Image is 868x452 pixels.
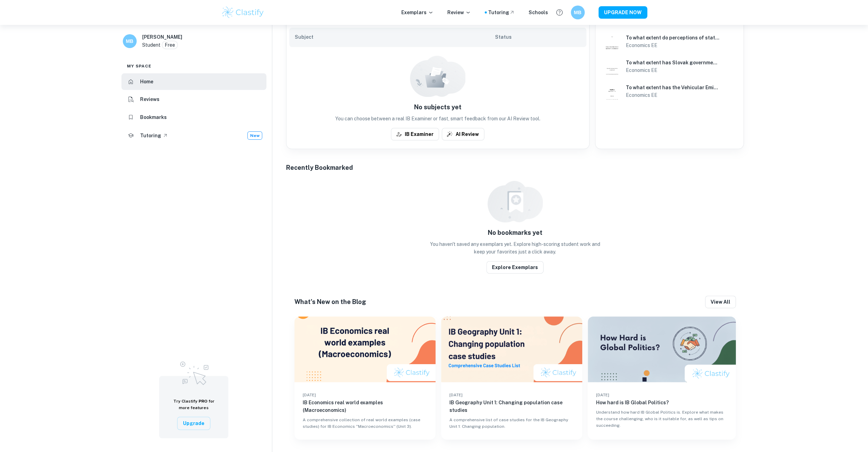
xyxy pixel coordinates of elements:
a: Economics EE example thumbnail: To what extent has the Vehicular EmissioTo what extent has the Ve... [601,80,738,102]
button: View all [705,296,736,308]
h6: To what extent do perceptions of status influence market pricing and profitability of luxury bran... [626,34,720,41]
h6: IB Geography Unit 1: Changing population case studies [449,399,574,414]
h6: To what extent has Slovak government intervention been successful in reducing the negative extern... [626,59,720,66]
p: Exemplars [401,9,433,16]
img: Upgrade to Pro [176,357,211,387]
a: Blog post[DATE]IB Geography Unit 1: Changing population case studiesA comprehensive list of case ... [441,316,582,440]
button: AI Review [442,128,484,140]
span: PRO [199,399,208,404]
p: You haven't saved any exemplars yet. Explore high-scoring student work and keep your favorites ju... [429,240,602,256]
h6: Try Clastify for more features [167,398,220,411]
h6: [PERSON_NAME] [142,33,182,41]
button: МВ [571,6,585,19]
a: Economics EE example thumbnail: To what extent do perceptions of status To what extent do percept... [601,30,738,53]
a: Schools [529,9,548,16]
h6: Bookmarks [140,113,167,121]
h6: Economics EE [626,41,720,49]
a: Bookmarks [121,109,266,126]
h6: Home [140,78,153,85]
h6: МВ [574,9,582,16]
img: Economics EE example thumbnail: To what extent has the Vehicular Emissio [604,83,620,100]
p: A comprehensive list of case studies for the IB Geography Unit 1: Changing population. [449,417,574,430]
a: TutoringNew [121,127,266,144]
button: Explore Exemplars [486,261,543,274]
h6: Status [495,33,581,41]
h6: To what extent has the Vehicular Emissions Scheme (VES) been effective in increasing the consumpt... [626,84,720,91]
p: Understand how hard IB Global Politics is. Explore what makes the course challenging, who is it s... [596,409,727,429]
h6: No bookmarks yet [488,228,542,238]
img: Blog post [294,316,436,382]
a: Reviews [121,91,266,108]
a: Tutoring [488,9,515,16]
h6: Tutoring [140,132,161,139]
h6: Economics EE [626,66,720,74]
img: Clastify logo [221,6,265,19]
h6: Subject [295,33,495,41]
img: Blog post [441,316,582,382]
button: Upgrade [177,417,210,430]
button: IB Examiner [391,128,439,140]
a: Home [121,73,266,90]
p: A comprehensive collection of real world examples (case studies) for IB Economics ''Macroeconomic... [303,417,427,430]
h6: How hard is IB Global Politics? [596,399,727,406]
p: You can choose between a real IB Examiner or fast, smart feedback from our AI Review tool. [289,115,586,122]
img: Blog post [588,316,735,382]
h6: МВ [126,37,134,45]
span: [DATE] [303,393,316,397]
p: Student [142,41,161,49]
h6: IB Economics real world examples (Macroeconomics) [303,399,427,414]
button: Help and Feedback [554,7,565,18]
span: [DATE] [449,393,463,397]
p: Review [447,9,471,16]
span: New [248,132,262,139]
button: UPGRADE NOW [599,6,647,19]
a: Blog post[DATE]IB Economics real world examples (Macroeconomics)A comprehensive collection of rea... [294,316,436,440]
span: My space [127,63,152,69]
img: Economics EE example thumbnail: To what extent do perceptions of status [604,33,620,50]
span: [DATE] [596,393,609,397]
h6: What's New on the Blog [294,297,366,307]
h6: No subjects yet [289,102,586,112]
p: Free [165,41,175,49]
img: Economics EE example thumbnail: To what extent has Slovak government int [604,58,620,75]
a: Economics EE example thumbnail: To what extent has Slovak government intTo what extent has Slovak... [601,55,738,77]
h6: Reviews [140,95,159,103]
h6: Economics EE [626,91,720,99]
h6: Recently Bookmarked [286,163,353,173]
a: Blog post[DATE]How hard is IB Global Politics?Understand how hard IB Global Politics is. Explore ... [588,316,735,440]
